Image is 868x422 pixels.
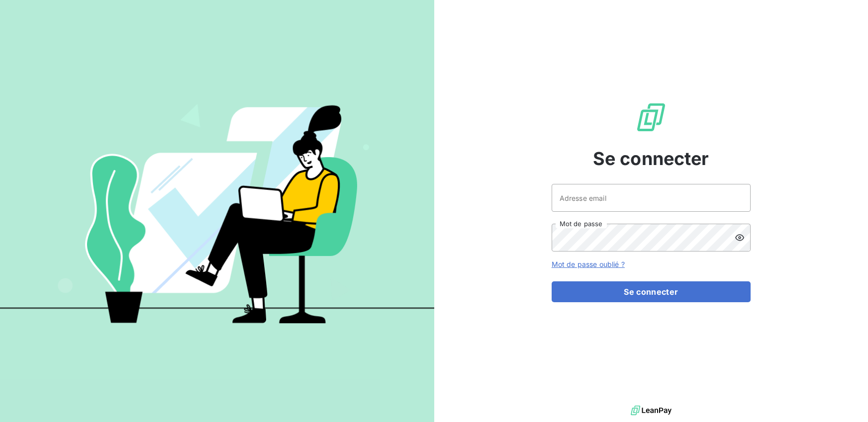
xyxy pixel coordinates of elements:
[635,101,667,133] img: Logo LeanPay
[593,145,709,172] span: Se connecter
[631,403,672,418] img: logo
[552,281,751,302] button: Se connecter
[552,184,751,212] input: placeholder
[552,260,625,268] a: Mot de passe oublié ?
